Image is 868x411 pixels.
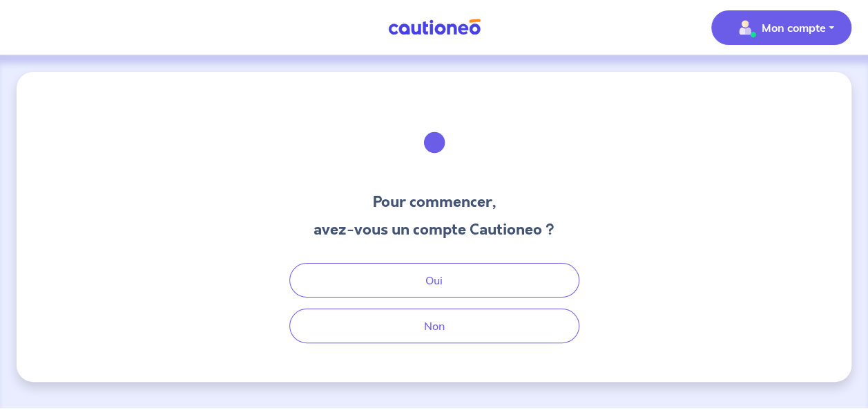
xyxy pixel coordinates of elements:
img: illu_account_valid_menu.svg [734,17,756,39]
p: Mon compte [762,19,826,36]
img: illu_welcome.svg [397,105,472,180]
button: illu_account_valid_menu.svgMon compte [711,10,851,45]
h3: avez-vous un compte Cautioneo ? [314,219,554,241]
button: Oui [289,263,579,298]
h3: Pour commencer, [314,191,554,213]
button: Non [289,309,579,343]
img: Cautioneo [383,19,486,36]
